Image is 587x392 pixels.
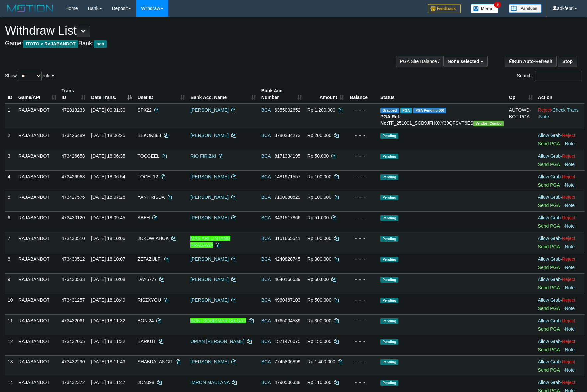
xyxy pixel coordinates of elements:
span: BCA [261,277,271,282]
a: Send PGA [538,285,560,290]
a: [PERSON_NAME] [190,107,229,113]
a: Reject [562,256,575,262]
span: BCA [261,359,271,364]
span: BCA [261,195,271,200]
a: Note [565,223,575,229]
span: Copy 3780334273 to clipboard [274,133,300,138]
img: MOTION_logo.png [5,3,55,13]
td: RAJABANDOT [16,294,59,314]
a: Note [565,244,575,249]
a: Allow Grab [538,195,561,200]
span: 473426658 [62,153,85,159]
span: Copy 3431517866 to clipboard [274,215,300,220]
span: BCA [261,380,271,385]
input: Search: [535,71,582,81]
span: BCA [261,107,271,113]
span: ITOTO > RAJABANDOT [23,40,78,48]
span: · [538,133,562,138]
a: IMRON MAULANA [190,380,229,385]
td: RAJABANDOT [16,129,59,150]
a: Run Auto-Refresh [505,56,557,67]
span: BCA [261,133,271,138]
th: Status [378,85,506,104]
span: 473432061 [62,318,85,323]
span: 473432055 [62,339,85,344]
a: Send PGA [538,347,560,352]
span: 473426489 [62,133,85,138]
a: Reject [562,380,575,385]
span: DAY5777 [137,277,157,282]
span: 473432290 [62,359,85,364]
div: - - - [349,132,375,139]
div: - - - [349,379,375,386]
td: · [536,253,584,273]
span: Copy 1481971557 to clipboard [274,174,300,179]
td: RAJABANDOT [16,104,59,129]
span: [DATE] 18:06:35 [91,153,125,159]
span: Pending [380,380,398,386]
a: Note [565,347,575,352]
a: Note [565,367,575,373]
a: [PERSON_NAME] [190,174,229,179]
a: Allow Grab [538,215,561,220]
span: Pending [380,154,398,159]
span: Rp 300.000 [307,256,331,262]
a: Send PGA [538,141,560,146]
a: Send PGA [538,244,560,249]
a: Reject [562,195,575,200]
td: 11 [5,314,16,335]
td: RAJABANDOT [16,211,59,232]
span: Pending [380,298,398,303]
a: Allow Grab [538,318,561,323]
a: [PERSON_NAME] [190,359,229,364]
span: Copy 7100080529 to clipboard [274,195,300,200]
span: ABEH [137,215,150,220]
span: SHABDALANGIT [137,359,173,364]
img: panduan.png [509,4,542,13]
h1: Withdraw List [5,24,385,37]
span: Pending [380,257,398,262]
a: Send PGA [538,182,560,188]
th: Bank Acc. Name: activate to sort column ascending [188,85,259,104]
span: Marked by adkdaniel [400,108,412,113]
b: PGA Ref. No: [380,114,400,126]
span: 5 [494,2,501,8]
th: Bank Acc. Number: activate to sort column ascending [259,85,305,104]
a: Note [565,306,575,311]
span: [DATE] 18:06:54 [91,174,125,179]
span: None selected [448,59,479,64]
span: · [538,339,562,344]
span: · [538,297,562,303]
a: Send PGA [538,326,560,332]
a: BONI SOBISMAR SIEGAR [190,318,246,323]
span: BEKOK888 [137,133,161,138]
td: 13 [5,355,16,376]
td: 7 [5,232,16,253]
span: Pending [380,277,398,283]
td: · [536,335,584,355]
span: 473430512 [62,256,85,262]
td: AUTOWD-BOT-PGA [506,104,536,129]
span: · [538,256,562,262]
span: Rp 500.000 [307,297,331,303]
span: Rp 50.000 [307,153,329,159]
span: Rp 300.000 [307,318,331,323]
a: Note [565,265,575,270]
div: - - - [349,297,375,303]
a: [PERSON_NAME] [190,277,229,282]
div: - - - [349,214,375,221]
a: [PERSON_NAME] [190,215,229,220]
span: Copy 6355002652 to clipboard [274,107,300,113]
span: 473430533 [62,277,85,282]
a: Allow Grab [538,380,561,385]
span: JON098 [137,380,154,385]
span: RISZXYOU [137,297,161,303]
span: [DATE] 00:31:30 [91,107,125,113]
span: BCA [261,153,271,159]
a: Reject [562,297,575,303]
td: RAJABANDOT [16,335,59,355]
span: Rp 200.000 [307,133,331,138]
span: Copy 8171334195 to clipboard [274,153,300,159]
span: JOKOWIAHOK [137,236,169,241]
span: bca [94,40,107,48]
